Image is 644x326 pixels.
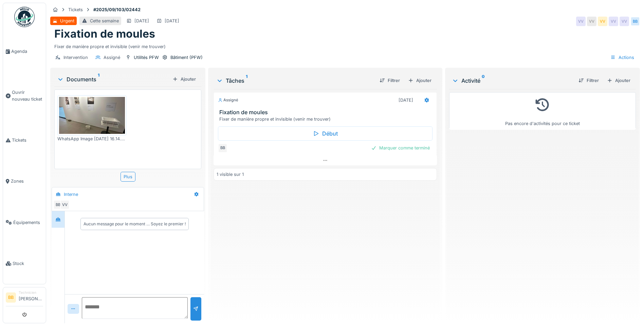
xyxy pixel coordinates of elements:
div: Ajouter [604,76,633,85]
sup: 0 [482,77,485,85]
span: Tickets [12,137,43,143]
div: Début [218,126,433,141]
div: [DATE] [399,97,413,103]
div: Marquer comme terminé [368,143,433,152]
span: Zones [11,178,43,184]
strong: #2025/09/103/02442 [91,6,143,13]
a: Ouvrir nouveau ticket [3,72,46,120]
div: VV [598,17,607,26]
h3: Fixation de moules [219,109,434,116]
div: BB [218,143,227,153]
div: Intervention [63,54,88,61]
div: VV [576,17,586,26]
h1: Fixation de moules [54,27,155,40]
a: Stock [3,243,46,284]
div: Cette semaine [90,18,119,24]
div: BB [53,200,63,209]
span: Agenda [11,48,43,55]
div: Utilités PFW [134,54,159,61]
div: Aucun message pour le moment … Soyez le premier ! [84,221,186,227]
div: Fixer de manière propre et invisible (venir me trouver) [219,116,434,122]
div: VV [609,17,618,26]
div: Bâtiment (PFW) [170,54,203,61]
span: Équipements [13,219,43,226]
div: Actions [607,53,637,62]
div: VV [620,17,629,26]
div: Activité [452,77,573,85]
div: VV [587,17,596,26]
div: Assigné [104,54,120,61]
img: 9yrri89elitkjocz0pdoe42bxgmt [59,97,125,134]
li: BB [6,292,16,303]
a: Agenda [3,31,46,72]
div: Filtrer [576,76,602,85]
div: Urgent [60,18,74,24]
div: Interne [64,191,78,198]
div: BB [630,17,640,26]
a: Zones [3,161,46,202]
div: Ajouter [170,75,199,84]
div: Filtrer [377,76,403,85]
div: 1 visible sur 1 [217,171,244,178]
div: Ajouter [405,76,434,85]
div: Plus [121,172,135,182]
div: [DATE] [134,18,149,24]
div: Tickets [68,6,83,13]
a: Équipements [3,202,46,243]
div: Documents [57,75,170,83]
div: [DATE] [165,18,179,24]
div: WhatsApp Image [DATE] 16.14.21.jpeg [57,136,127,142]
div: Tâches [216,77,374,85]
div: Fixer de manière propre et invisible (venir me trouver) [54,41,636,50]
div: Pas encore d'activités pour ce ticket [454,95,631,127]
span: Stock [13,260,43,267]
sup: 1 [98,75,99,83]
div: VV [60,200,70,209]
a: Tickets [3,120,46,161]
img: Badge_color-CXgf-gQk.svg [14,7,35,27]
span: Ouvrir nouveau ticket [12,89,43,102]
li: [PERSON_NAME] [19,290,43,305]
sup: 1 [246,77,247,85]
div: Assigné [218,97,238,103]
a: BB Technicien[PERSON_NAME] [6,290,43,306]
div: Technicien [19,290,43,295]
